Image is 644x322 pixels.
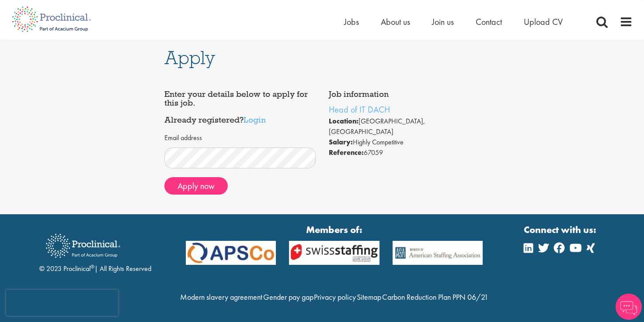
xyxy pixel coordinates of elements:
[164,90,316,124] h4: Enter your details below to apply for this job. Already registered?
[314,292,356,302] a: Privacy policy
[357,292,381,302] a: Sitemap
[329,116,480,137] li: [GEOGRAPHIC_DATA], [GEOGRAPHIC_DATA]
[329,137,480,147] li: Highly Competitive
[180,292,262,302] a: Modern slavery agreement
[186,223,483,236] strong: Members of:
[6,290,118,316] iframe: reCAPTCHA
[164,177,228,195] button: Apply now
[386,241,490,265] img: APSCo
[39,227,151,274] div: © 2023 Proclinical | All Rights Reserved
[244,114,266,125] a: Login
[329,116,359,126] strong: Location:
[616,294,642,320] img: Chatbot
[164,133,202,143] label: Email address
[329,90,480,99] h4: Job information
[179,241,283,265] img: APSCo
[344,16,359,27] a: Jobs
[432,16,454,27] a: Join us
[39,228,127,264] img: Proclinical Recruitment
[382,292,488,302] a: Carbon Reduction Plan PPN 06/21
[329,137,353,147] strong: Salary:
[91,263,94,270] sup: ®
[329,147,480,158] li: 67059
[524,16,563,27] a: Upload CV
[524,223,598,236] strong: Connect with us:
[329,104,390,115] a: Head of IT DACH
[476,16,502,27] a: Contact
[381,16,410,27] a: About us
[263,292,313,302] a: Gender pay gap
[164,46,215,69] span: Apply
[329,148,364,157] strong: Reference:
[282,241,386,265] img: APSCo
